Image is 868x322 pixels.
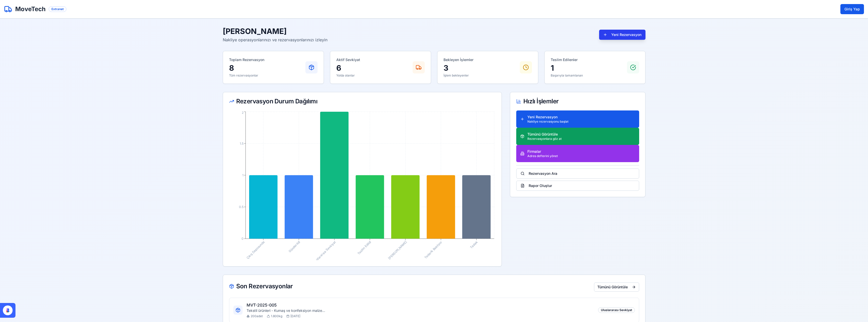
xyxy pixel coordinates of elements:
[469,240,478,250] tspan: Taslak
[229,73,264,78] p: Tüm rezervasyonlar
[423,240,443,259] tspan: Tedarik Bekliyor
[286,314,300,318] div: [DATE]
[229,283,293,289] div: Son Rezervasyonlar
[527,149,558,154] div: Firmalar
[240,142,244,145] tspan: 1.5
[598,307,635,313] div: Uluslararası Sevkiyat
[387,240,407,260] tspan: [PERSON_NAME]
[229,63,264,72] p: 8
[516,98,639,104] div: Hızlı İşlemler
[15,5,46,13] h1: MoveTech
[247,308,328,313] div: Tekstil ürünleri - Kumaş ve konfeksiyon malzemeleri
[551,73,583,78] p: Başarıyla tamamlanan
[444,57,473,62] p: Bekleyen İşlemler
[444,63,473,72] p: 3
[336,63,360,72] p: 6
[594,282,639,292] button: Tümünü Görüntüle
[527,115,568,120] div: Yeni Rezervasyon
[223,37,327,43] p: Nakliye operasyonlarınızı ve rezervasyonlarınızı izleyin
[336,73,360,78] p: Yolda olanlar
[527,137,562,141] div: Rezervasyonlara göz at
[516,128,639,145] button: Tümünü GörüntüleRezervasyonlara göz at
[223,27,327,36] h1: [PERSON_NAME]
[599,30,645,40] button: Yeni Rezervasyon
[551,57,583,62] p: Teslim Edilenler
[242,173,244,177] tspan: 1
[551,63,583,72] p: 1
[246,240,265,260] tspan: Çıkış Deposunda
[444,73,473,78] p: İşlem bekleyenler
[288,240,301,253] tspan: Gönderildi
[336,57,360,62] p: Aktif Sevkiyat
[527,132,562,137] div: Tümünü Görüntüle
[516,181,639,191] button: Rapor Oluştur
[527,154,558,158] div: Adres defterini yönet
[357,240,372,255] tspan: Teslim Edildi
[242,111,244,115] tspan: 2
[247,314,263,318] div: 200 adet
[229,57,264,62] p: Toplam Rezervasyon
[247,302,328,308] div: MVT-2025-005
[242,237,244,240] tspan: 0
[239,205,244,209] tspan: 0.5
[516,134,639,139] a: Tümünü GörüntüleRezervasyonlara göz at
[527,120,568,124] div: Nakliye rezervasyonu başlat
[516,168,639,179] button: Rezervasyon Ara
[516,151,639,157] a: FirmalarAdres defterini yönet
[49,6,66,12] div: Extranet
[267,314,282,318] div: 1.800 kg
[516,110,639,128] button: Yeni RezervasyonNakliye rezervasyonu başlat
[516,145,639,162] button: FirmalarAdres defterini yönet
[516,117,639,122] a: Yeni RezervasyonNakliye rezervasyonu başlat
[312,240,336,264] tspan: Uluslararası Sevkiyat
[840,4,864,14] button: Giriş Yap
[229,98,495,104] div: Rezervasyon Durum Dağılımı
